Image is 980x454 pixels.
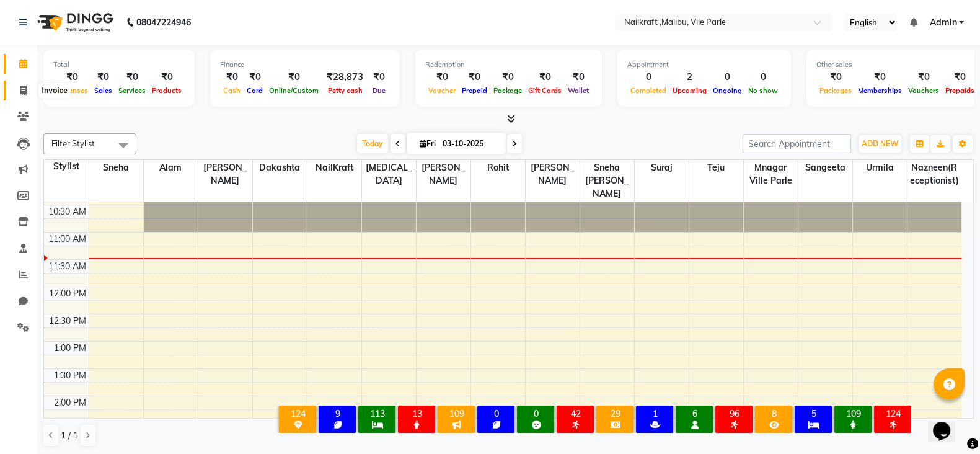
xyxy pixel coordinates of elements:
[425,86,459,95] span: Voucher
[369,86,389,95] span: Due
[718,408,750,419] div: 96
[244,70,266,84] div: ₹0
[862,139,898,148] span: ADD NEW
[357,134,388,153] span: Today
[855,86,905,95] span: Memberships
[876,408,909,419] div: 124
[115,70,149,84] div: ₹0
[638,408,671,419] div: 1
[743,134,851,153] input: Search Appointment
[253,160,307,176] span: Dakashta
[417,139,439,148] span: Fri
[46,314,89,327] div: 12:30 PM
[46,260,89,273] div: 11:30 AM
[136,5,191,40] b: 08047224946
[53,60,185,70] div: Total
[46,233,89,246] div: 11:00 AM
[425,60,592,70] div: Redemption
[89,160,143,176] span: sneha
[115,86,149,95] span: Services
[525,70,565,84] div: ₹0
[459,70,490,84] div: ₹0
[635,160,689,176] span: Suraj
[220,86,244,95] span: Cash
[905,70,942,84] div: ₹0
[816,70,855,84] div: ₹0
[859,135,901,153] button: ADD NEW
[266,70,322,84] div: ₹0
[710,70,745,84] div: 0
[149,86,185,95] span: Products
[281,408,314,419] div: 124
[46,287,89,300] div: 12:00 PM
[689,160,743,176] span: Teju
[669,86,710,95] span: Upcoming
[325,86,366,95] span: Petty cash
[91,86,115,95] span: Sales
[44,160,89,173] div: Stylist
[198,160,252,189] span: [PERSON_NAME]
[627,70,669,84] div: 0
[678,408,710,419] div: 6
[440,408,472,419] div: 109
[490,70,525,84] div: ₹0
[322,70,368,84] div: ₹28,873
[565,86,592,95] span: Wallet
[51,369,89,382] div: 1:30 PM
[46,205,89,218] div: 10:30 AM
[942,70,978,84] div: ₹0
[32,5,117,40] img: logo
[39,84,71,99] div: Invoice
[907,160,962,189] span: nazneen(receptionist)
[745,70,781,84] div: 0
[439,135,501,153] input: 2025-10-03
[744,160,798,189] span: Mnagar ville parle
[599,408,631,419] div: 29
[61,429,78,442] span: 1 / 1
[905,86,942,95] span: Vouchers
[53,70,91,84] div: ₹0
[471,160,525,176] span: Rohit
[144,160,198,176] span: Alam
[149,70,185,84] div: ₹0
[757,408,790,419] div: 8
[480,408,512,419] div: 0
[519,408,552,419] div: 0
[565,70,592,84] div: ₹0
[929,16,956,29] span: Admin
[490,86,525,95] span: Package
[425,70,459,84] div: ₹0
[816,86,855,95] span: Packages
[855,70,905,84] div: ₹0
[669,70,710,84] div: 2
[627,60,781,70] div: Appointment
[368,70,390,84] div: ₹0
[928,404,968,442] iframe: chat widget
[798,160,852,176] span: Sangeeta
[627,86,669,95] span: Completed
[526,160,580,189] span: [PERSON_NAME]
[417,160,470,189] span: [PERSON_NAME]
[220,70,244,84] div: ₹0
[220,60,390,70] div: Finance
[745,86,781,95] span: No show
[307,160,361,176] span: NailKraft
[525,86,565,95] span: Gift Cards
[321,408,353,419] div: 9
[400,408,433,419] div: 13
[853,160,907,176] span: urmila
[797,408,829,419] div: 5
[51,342,89,355] div: 1:00 PM
[244,86,266,95] span: Card
[580,160,634,202] span: Sneha [PERSON_NAME]
[266,86,322,95] span: Online/Custom
[51,396,89,409] div: 2:00 PM
[459,86,490,95] span: Prepaid
[361,408,393,419] div: 113
[710,86,745,95] span: Ongoing
[837,408,869,419] div: 109
[51,138,95,148] span: Filter Stylist
[91,70,115,84] div: ₹0
[362,160,416,189] span: [MEDICAL_DATA]
[942,86,978,95] span: Prepaids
